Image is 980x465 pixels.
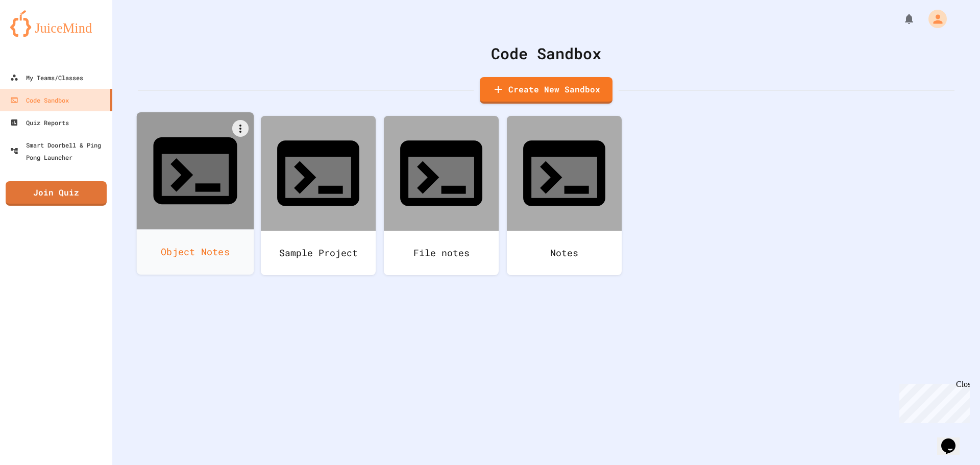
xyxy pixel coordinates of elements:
iframe: chat widget [937,424,970,455]
div: My Account [918,7,949,31]
a: Sample Project [261,116,376,275]
iframe: chat widget [895,380,970,423]
a: Create New Sandbox [480,77,612,104]
a: Object Notes [137,112,254,275]
div: Notes [507,231,622,275]
div: My Teams/Classes [10,71,83,84]
div: My Notifications [884,10,918,28]
div: Sample Project [261,231,376,275]
a: File notes [384,116,499,275]
div: File notes [384,231,499,275]
div: Object Notes [137,229,254,275]
div: Code Sandbox [10,94,69,106]
div: Chat with us now!Close [4,4,70,65]
a: Join Quiz [6,181,107,206]
a: Notes [507,116,622,275]
div: Code Sandbox [138,42,954,65]
div: Quiz Reports [10,116,69,129]
div: Smart Doorbell & Ping Pong Launcher [10,139,108,163]
img: logo-orange.svg [10,10,102,37]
